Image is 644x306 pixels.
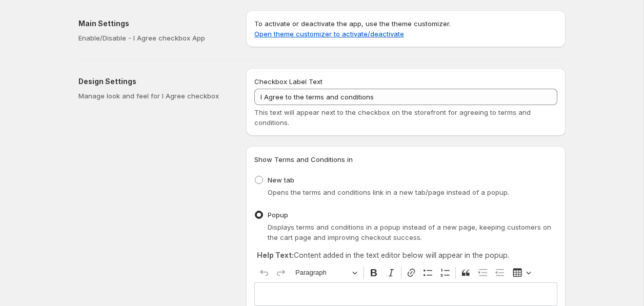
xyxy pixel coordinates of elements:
[268,211,288,219] span: Popup
[291,265,361,281] button: Paragraph, Heading
[254,282,557,305] div: Editor editing area: main. Press ⌥0 for help.
[254,155,353,164] span: Show Terms and Conditions in
[254,30,404,38] a: Open theme customizer to activate/deactivate
[268,176,294,184] span: New tab
[78,18,230,29] h2: Main Settings
[254,18,557,39] p: To activate or deactivate the app, use the theme customizer.
[78,33,230,43] p: Enable/Disable - I Agree checkbox App
[254,108,531,127] span: This text will appear next to the checkbox on the storefront for agreeing to terms and conditions.
[295,267,349,279] span: Paragraph
[268,188,509,196] span: Opens the terms and conditions link in a new tab/page instead of a popup.
[254,77,323,86] span: Checkbox Label Text
[257,250,555,260] p: Content added in the text editor below will appear in the popup.
[254,263,557,282] div: Editor toolbar
[78,91,230,101] p: Manage look and feel for I Agree checkbox
[78,76,230,87] h2: Design Settings
[257,251,294,259] strong: Help Text:
[268,223,551,241] span: Displays terms and conditions in a popup instead of a new page, keeping customers on the cart pag...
